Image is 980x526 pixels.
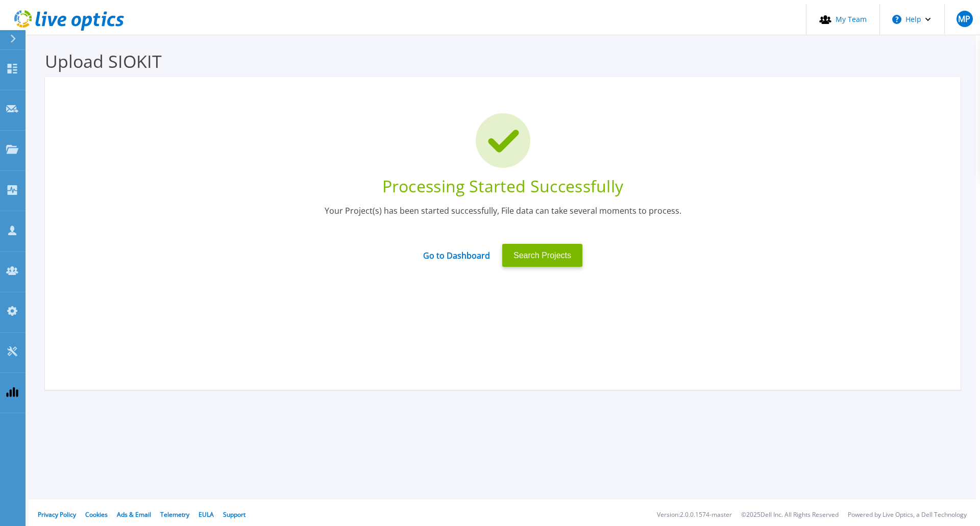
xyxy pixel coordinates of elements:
[880,4,944,35] button: Help
[38,510,76,519] a: Privacy Policy
[117,510,151,519] a: Ads & Email
[423,242,490,261] a: Go to Dashboard
[60,176,945,197] div: Processing Started Successfully
[223,510,246,519] a: Support
[60,205,945,230] div: Your Project(s) has been started successfully, File data can take several moments to process.
[502,244,582,267] button: Search Projects
[199,510,214,519] a: EULA
[657,512,732,518] li: Version: 2.0.0.1574-master
[848,512,967,518] li: Powered by Live Optics, a Dell Technology
[958,15,970,23] span: MP
[741,512,839,518] li: © 2025 Dell Inc. All Rights Reserved
[806,4,879,35] a: My Team
[160,510,189,519] a: Telemetry
[45,49,961,73] h3: Upload SIOKIT
[85,510,108,519] a: Cookies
